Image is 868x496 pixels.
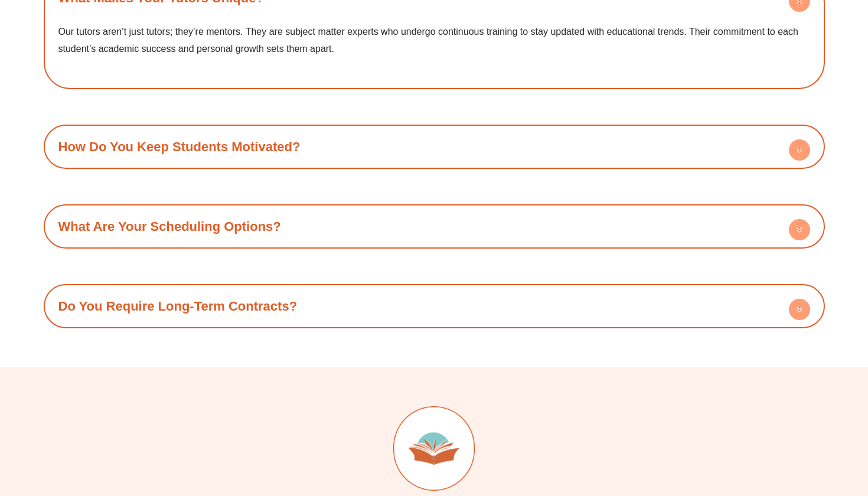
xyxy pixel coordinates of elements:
[50,130,819,163] div: How Do You Keep Students Motivated?
[809,439,868,496] iframe: Chat Widget
[50,210,819,243] div: What Are Your Scheduling Options?
[58,219,281,234] a: What Are Your Scheduling Options?
[58,27,798,54] span: Our tutors aren’t just tutors; they’re mentors. They are subject matter experts who undergo conti...
[50,14,819,83] div: What Makes Your Tutors Unique?
[58,139,301,154] a: How Do You Keep Students Motivated?
[58,299,298,314] a: Do You Require Long-Term Contracts?
[50,290,819,322] div: Do You Require Long-Term Contracts?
